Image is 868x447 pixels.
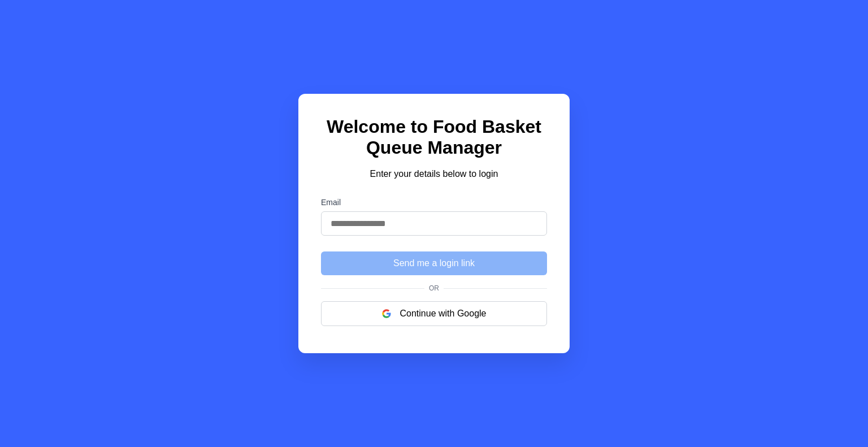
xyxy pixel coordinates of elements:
img: google logo [382,309,391,318]
button: Continue with Google [321,301,547,326]
span: Or [424,284,444,292]
h1: Welcome to Food Basket Queue Manager [321,116,547,158]
p: Enter your details below to login [321,167,547,181]
button: Send me a login link [321,251,547,275]
label: Email [321,198,547,207]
